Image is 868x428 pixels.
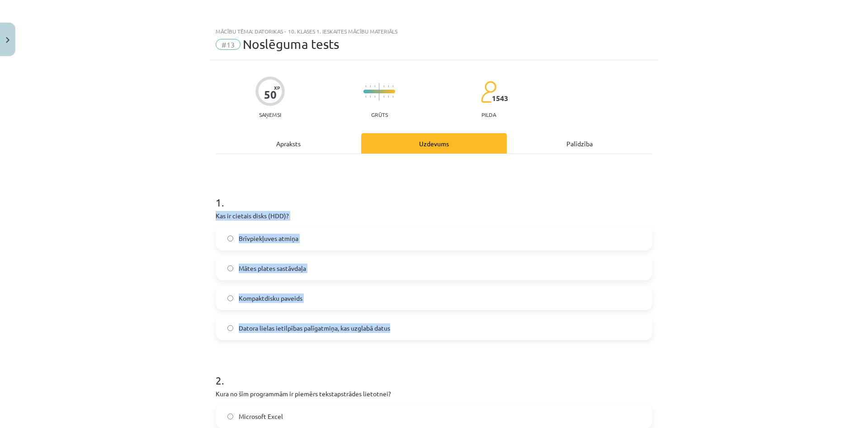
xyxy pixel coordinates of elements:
img: icon-short-line-57e1e144782c952c97e751825c79c345078a6d821885a25fce030b3d8c18986b.svg [374,96,375,98]
img: icon-close-lesson-0947bae3869378f0d4975bcd49f059093ad1ed9edebbc8119c70593378902aed.svg [6,37,9,43]
h1: 2 . [216,358,652,386]
p: pilda [481,111,496,118]
span: 1543 [492,94,508,102]
div: Uzdevums [361,133,507,154]
span: XP [274,85,280,90]
input: Kompaktdisku paveids [227,295,233,301]
span: Noslēguma tests [243,37,339,52]
div: Apraksts [216,133,361,154]
img: icon-short-line-57e1e144782c952c97e751825c79c345078a6d821885a25fce030b3d8c18986b.svg [370,85,371,87]
input: Microsoft Excel [227,414,233,419]
img: icon-short-line-57e1e144782c952c97e751825c79c345078a6d821885a25fce030b3d8c18986b.svg [370,96,371,98]
p: Kura no šīm programmām ir piemērs tekstapstrādes lietotnei? [216,389,652,399]
img: icon-short-line-57e1e144782c952c97e751825c79c345078a6d821885a25fce030b3d8c18986b.svg [392,85,393,87]
img: icon-short-line-57e1e144782c952c97e751825c79c345078a6d821885a25fce030b3d8c18986b.svg [388,85,389,87]
span: Microsoft Excel [239,412,283,421]
input: Datora lielas ietilpības palīgatmiņa, kas uzglabā datus [227,325,233,331]
span: Datora lielas ietilpības palīgatmiņa, kas uzglabā datus [239,323,390,333]
h1: 1 . [216,180,652,208]
div: Mācību tēma: Datorikas - 10. klases 1. ieskaites mācību materiāls [216,28,652,34]
input: Brīvpiekļuves atmiņa [227,236,233,241]
p: Kas ir cietais disks (HDD)? [216,211,652,221]
img: icon-short-line-57e1e144782c952c97e751825c79c345078a6d821885a25fce030b3d8c18986b.svg [392,96,393,98]
div: Palīdzība [507,133,652,154]
img: icon-short-line-57e1e144782c952c97e751825c79c345078a6d821885a25fce030b3d8c18986b.svg [383,96,384,98]
input: Mātes plates sastāvdaļa [227,265,233,271]
span: Kompaktdisku paveids [239,293,302,303]
div: 50 [264,88,277,101]
img: icon-long-line-d9ea69661e0d244f92f715978eff75569469978d946b2353a9bb055b3ed8787d.svg [379,83,380,101]
img: icon-short-line-57e1e144782c952c97e751825c79c345078a6d821885a25fce030b3d8c18986b.svg [383,85,384,87]
span: #13 [216,39,241,50]
img: students-c634bb4e5e11cddfef0936a35e636f08e4e9abd3cc4e673bd6f9a4125e45ecb1.svg [481,81,496,103]
p: Saņemsi [255,111,285,118]
img: icon-short-line-57e1e144782c952c97e751825c79c345078a6d821885a25fce030b3d8c18986b.svg [388,96,389,98]
img: icon-short-line-57e1e144782c952c97e751825c79c345078a6d821885a25fce030b3d8c18986b.svg [365,96,366,98]
span: Brīvpiekļuves atmiņa [239,234,298,243]
span: Mātes plates sastāvdaļa [239,264,306,273]
img: icon-short-line-57e1e144782c952c97e751825c79c345078a6d821885a25fce030b3d8c18986b.svg [365,85,366,87]
p: Grūts [371,111,388,118]
img: icon-short-line-57e1e144782c952c97e751825c79c345078a6d821885a25fce030b3d8c18986b.svg [374,85,375,87]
